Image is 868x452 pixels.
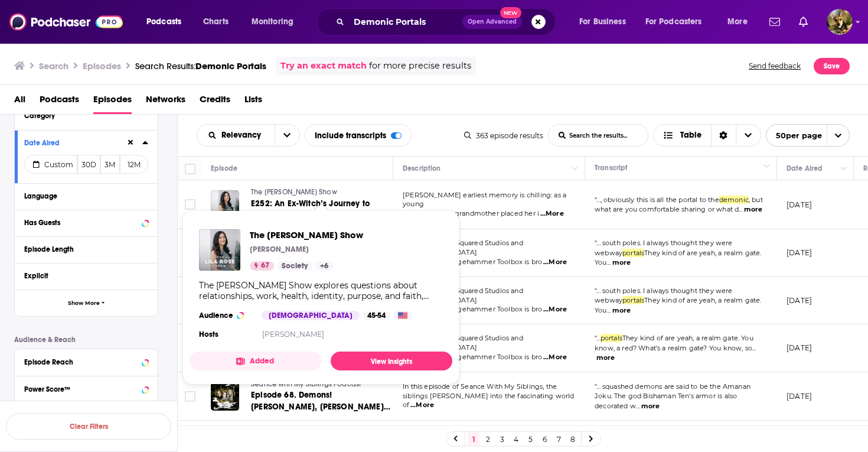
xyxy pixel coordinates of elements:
span: E252: An Ex-Witch’s Journey to [DEMOGRAPHIC_DATA] w/[PERSON_NAME] | [PERSON_NAME] Show [251,199,370,244]
button: open menu [138,12,197,31]
h2: Choose View [653,124,761,147]
span: " [595,382,750,410]
span: Demonic Portals [195,60,266,71]
div: Date Aired [24,139,118,147]
button: more [612,258,631,268]
span: " [595,287,761,314]
span: Sponsored by 6 Squared Studios and [GEOGRAPHIC_DATA] [403,334,523,352]
span: ...More [410,401,434,410]
button: open menu [638,12,719,31]
h3: Search [39,60,68,71]
span: They kind of are yeah, a realm gate. You [595,296,761,314]
h2: Choose List sort [197,124,300,147]
span: The [PERSON_NAME] Show [251,188,337,196]
span: Sponsored by 6 Squared Studios and [GEOGRAPHIC_DATA] [403,287,523,304]
p: Audience & Reach [14,336,158,344]
span: For Podcasters [645,14,702,30]
span: They kind of are yeah, a realm gate. You know, a red? What's a realm gate? You know, so [595,334,753,352]
span: Credits [200,90,230,114]
button: Show More [15,290,158,316]
div: The [PERSON_NAME] Show explores questions about relationships, work, health, identity, purpose, a... [199,280,443,301]
span: For Business [579,14,626,30]
div: Include transcripts [305,124,412,147]
a: 8 [567,432,579,446]
button: Date Aired [24,135,126,150]
span: ... squashed demons are said to be the Amanan Joku. The god Bishaman Ten's armor is also decorated w [595,382,750,410]
button: 12M [120,155,148,174]
button: Column Actions [568,162,582,176]
a: Lists [244,90,262,114]
a: Society [277,261,312,271]
button: Explicit [24,268,148,283]
span: ... [636,402,640,410]
a: 67 [250,261,274,271]
a: Networks [146,90,185,114]
div: 45-54 [363,311,390,320]
span: Episode 68. Demons! [PERSON_NAME], [PERSON_NAME], and [PERSON_NAME] [251,390,390,424]
a: Podchaser - Follow, Share and Rate Podcasts [9,11,123,33]
button: open menu [719,12,762,31]
div: Search Results: [135,60,266,71]
a: +6 [315,261,333,271]
span: siblings [PERSON_NAME] into the fascinating world of [403,392,574,409]
span: Relevancy [221,131,265,139]
div: Episode Reach [24,358,138,366]
button: open menu [197,131,275,139]
span: " [595,239,761,266]
img: User Profile [827,9,853,35]
a: The Lila Rose Show [250,229,363,240]
a: "..., obviously this is all the portal to thedemonic, but what are you comfortable sharing or what d [595,196,763,214]
span: ... south poles. I always thought they were webway [595,239,733,257]
div: Explicit [24,272,141,280]
div: Episode [211,161,237,175]
span: ...More [543,305,567,314]
div: Transcript [595,161,628,175]
p: [DATE] [787,295,812,305]
div: 363 episode results [464,131,543,140]
span: Toggle select row [185,199,195,210]
span: portals [622,249,644,257]
a: Episode 68. Demons! [PERSON_NAME], [PERSON_NAME], and [PERSON_NAME] [251,389,391,413]
div: Transcript [595,157,628,175]
div: Sort Direction [711,125,736,146]
span: " [595,196,763,214]
a: "... squashed demons are said to be the Amanan Joku. The god Bishaman Ten's armor is also decorat... [595,382,750,410]
a: 3 [496,432,508,446]
span: Open Advanced [468,19,517,25]
a: 6 [539,432,550,446]
button: open menu [766,124,850,147]
h4: Hosts [199,330,218,339]
button: Has Guests [24,215,148,230]
a: The Lila Rose Show [199,229,240,271]
div: Date Aired [787,161,823,175]
button: Added [190,352,321,370]
p: [DATE] [787,200,812,210]
span: New [500,7,521,18]
span: Custom [44,160,73,169]
button: Open AdvancedNew [462,15,522,29]
span: 50 per page [766,126,822,145]
input: Search podcasts, credits, & more... [349,12,462,31]
p: [DATE] [787,248,812,258]
span: Games The Garagehammer Toolbox is bro [403,258,542,266]
a: Episodes [93,90,132,114]
a: 5 [524,432,536,446]
button: Custom [24,155,77,174]
span: ...More [543,353,567,362]
a: All [14,90,25,114]
a: E252: An Ex-Witch’s Journey to [DEMOGRAPHIC_DATA] w/[PERSON_NAME] | [PERSON_NAME] Show [251,198,391,222]
button: 30D [77,155,100,174]
span: Charts [203,14,229,30]
button: open menu [275,125,299,146]
p: [DATE] [787,391,812,401]
a: "... south poles. I always thought they were webwayportalsThey kind of are yeah, a realm gate. You [595,287,761,314]
a: View Insights [331,352,452,370]
h3: Episodes [83,60,121,71]
a: 4 [510,432,522,446]
button: Category [24,108,148,123]
button: more [641,401,660,411]
span: The [PERSON_NAME] Show [250,229,363,240]
a: [PERSON_NAME] [262,330,324,339]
